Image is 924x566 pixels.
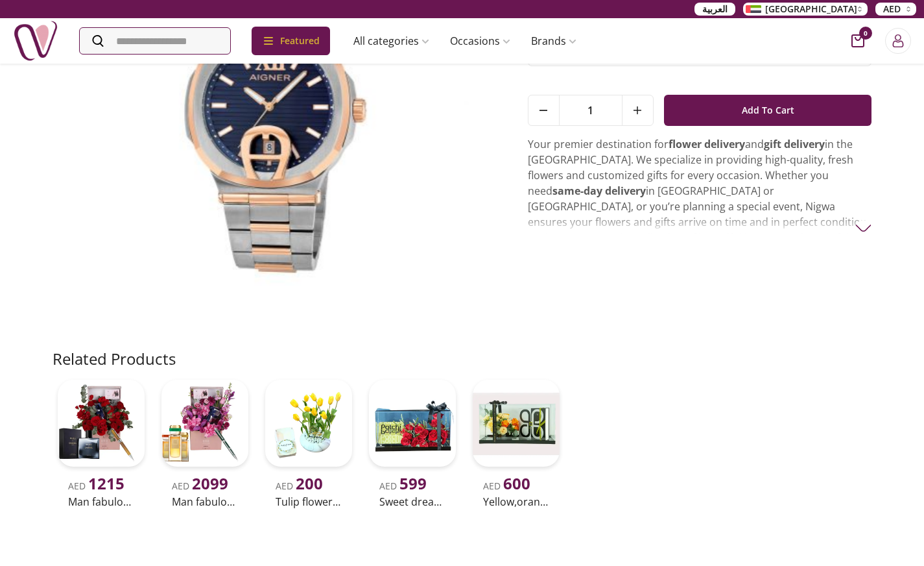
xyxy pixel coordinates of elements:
span: 1 [560,95,622,125]
input: Search [80,28,230,54]
span: 600 [503,473,530,494]
img: uae-gifts-Yellow,Orange Roses-Chocolate Bundle [473,380,560,467]
a: Occasions [440,28,521,54]
span: 1215 [88,473,124,494]
span: Add To Cart [742,99,794,122]
h2: Yellow,orange roses-chocolate bundle [483,494,549,510]
span: 200 [296,473,323,494]
span: AED [483,480,530,492]
span: AED [276,480,323,492]
a: uae-gifts-Yellow,Orange Roses-Chocolate BundleAED 600Yellow,orange roses-chocolate bundle [468,375,565,512]
strong: flower delivery [669,137,745,151]
a: uae-gifts-Man fabulous gift 37AED 2099Man fabulous gift 37 [156,375,254,512]
button: [GEOGRAPHIC_DATA] [743,3,868,16]
button: Login [885,28,911,54]
span: AED [379,480,427,492]
a: uae-gifts-Tulip flowers and cakeAED 200Tulip flowers and cake [260,375,357,512]
span: AED [172,480,228,492]
a: All categories [343,28,440,54]
img: uae-gifts-Tulip flowers and cake [265,380,352,467]
strong: same-day delivery [552,184,646,198]
button: Add To Cart [664,95,872,126]
button: AED [875,3,916,16]
span: العربية [702,3,728,16]
a: uae-gifts-Sweet Dream BundleAED 599Sweet dream bundle [364,375,461,512]
button: cart-button [851,34,864,47]
h2: Man fabulous gift 37 [172,494,238,510]
img: arrow [855,220,871,236]
a: Brands [521,28,587,54]
p: Your premier destination for and in the [GEOGRAPHIC_DATA]. We specialize in providing high-qualit... [528,136,872,308]
span: 0 [859,27,872,40]
span: [GEOGRAPHIC_DATA] [765,3,857,16]
img: Arabic_dztd3n.png [746,5,761,13]
span: 2099 [192,473,228,494]
div: Featured [252,27,330,55]
img: uae-gifts-Man fabulous gift 37 [161,380,248,467]
span: AED [883,3,901,16]
h2: Man fabulous gift 34 [68,494,134,510]
a: uae-gifts-Man fabulous gift 34AED 1215Man fabulous gift 34 [53,375,150,512]
img: uae-gifts-Sweet Dream Bundle [369,380,456,467]
span: AED [68,480,124,492]
h2: Sweet dream bundle [379,494,445,510]
h2: Related Products [53,349,176,369]
strong: gift delivery [764,137,825,151]
img: uae-gifts-Man fabulous gift 34 [58,380,145,467]
h2: Tulip flowers and cake [276,494,342,510]
span: 599 [399,473,427,494]
img: Nigwa-uae-gifts [13,18,58,64]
